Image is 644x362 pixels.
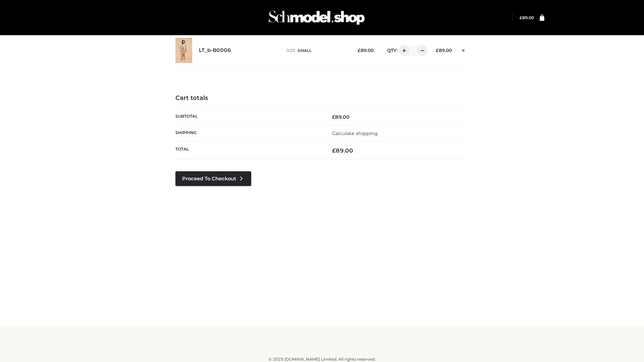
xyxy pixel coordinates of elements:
h4: Cart totals [175,95,469,102]
bdi: 89.00 [436,48,452,53]
bdi: 89.00 [332,114,350,120]
bdi: 89.00 [332,147,353,154]
span: £ [520,15,522,20]
img: LT_b-B0006 - SMALL [175,38,192,63]
th: Subtotal [175,109,322,125]
bdi: 89.00 [358,48,374,53]
div: QTY: [380,45,425,56]
span: £ [332,147,336,154]
a: LT_b-B0006 [199,47,231,54]
a: Proceed to Checkout [175,171,251,186]
bdi: 89.00 [520,15,534,20]
span: £ [358,48,361,53]
th: Total [175,142,322,160]
th: Shipping [175,125,322,141]
a: Calculate shipping [332,130,378,136]
span: £ [436,48,439,53]
a: Remove this item [459,45,469,54]
a: £89.00 [520,15,534,20]
span: SMALL [298,48,312,53]
img: Schmodel Admin 964 [266,4,367,31]
span: £ [332,114,335,120]
p: size : [286,48,347,54]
